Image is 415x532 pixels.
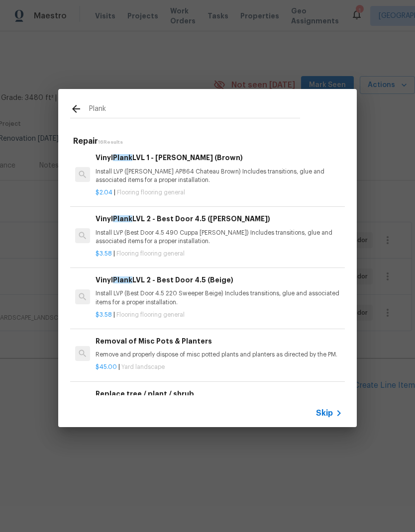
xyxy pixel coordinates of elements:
[116,251,185,257] span: Flooring flooring general
[96,152,342,163] h6: Vinyl LVL 1 - [PERSON_NAME] (Brown)
[96,250,342,258] p: |
[96,364,117,370] span: $45.00
[96,274,342,285] h6: Vinyl LVL 2 - Best Door 4.5 (Beige)
[96,312,112,318] span: $3.58
[89,103,300,118] input: Search issues or repairs
[116,312,185,318] span: Flooring flooring general
[96,336,342,347] h6: Removal of Misc Pots & Planters
[96,289,342,306] p: Install LVP (Best Door 4.5 220 Sweeper Beige) Includes transitions, glue and associated items for...
[113,154,132,161] span: Plank
[96,188,342,197] p: |
[117,189,185,195] span: Flooring flooring general
[121,364,165,370] span: Yard landscape
[98,140,123,145] span: 16 Results
[96,251,112,257] span: $3.58
[96,168,342,184] p: Install LVP ([PERSON_NAME] AP864 Chateau Brown) Includes transitions, glue and associated items f...
[96,213,342,224] h6: Vinyl LVL 2 - Best Door 4.5 ([PERSON_NAME])
[96,351,342,359] p: Remove and properly dispose of misc potted plants and planters as directed by the PM.
[96,189,112,195] span: $2.04
[316,408,333,418] span: Skip
[73,136,345,147] h5: Repair
[96,229,342,246] p: Install LVP (Best Door 4.5 490 Cuppa [PERSON_NAME]) Includes transitions, glue and associated ite...
[96,311,342,319] p: |
[96,388,342,399] h6: Replace tree / plant / shrub
[113,215,132,222] span: Plank
[113,276,132,283] span: Plank
[96,363,342,371] p: |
